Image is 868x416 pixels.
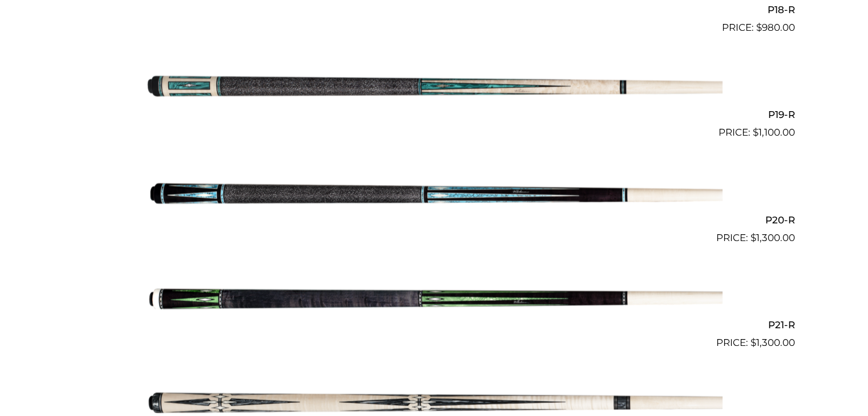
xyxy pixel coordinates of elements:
[74,40,795,140] a: P19-R $1,100.00
[750,232,795,243] bdi: 1,300.00
[750,232,756,243] span: $
[753,127,758,138] span: $
[146,40,722,136] img: P19-R
[750,337,756,348] span: $
[753,127,795,138] bdi: 1,100.00
[74,315,795,336] h2: P21-R
[750,337,795,348] bdi: 1,300.00
[756,22,762,33] span: $
[74,104,795,125] h2: P19-R
[146,145,722,240] img: P20-R
[74,145,795,245] a: P20-R $1,300.00
[146,250,722,346] img: P21-R
[756,22,795,33] bdi: 980.00
[74,250,795,350] a: P21-R $1,300.00
[74,209,795,230] h2: P20-R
